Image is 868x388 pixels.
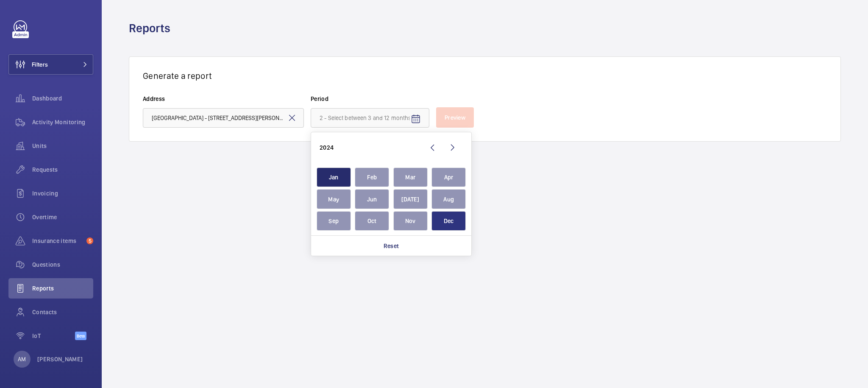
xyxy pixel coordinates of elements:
span: Aug [431,189,466,209]
span: Overtime [32,213,93,221]
h3: Generate a report [143,70,827,81]
button: novembre 2024 [391,210,430,232]
button: mars 2024 [391,166,430,188]
span: Filters [32,60,48,69]
button: octobre 2024 [353,210,392,232]
span: Apr [431,167,466,187]
button: décembre 2024 [430,210,468,232]
button: janvier 2024 [314,166,353,188]
button: septembre 2024 [314,210,353,232]
span: May [317,189,351,209]
p: AM [18,355,26,363]
span: Nov [393,211,428,231]
span: Activity Monitoring [32,118,93,126]
span: Oct [355,211,389,231]
span: 5 [86,237,93,244]
span: IoT [32,332,75,340]
button: Preview [436,107,474,128]
span: Jan [317,167,351,187]
p: Reset [384,242,399,250]
span: Dashboard [32,94,93,103]
span: Reports [32,284,93,293]
span: Dec [431,211,466,231]
input: 1 - Type the relevant address [143,108,304,128]
button: août 2024 [430,188,468,210]
span: Feb [355,167,389,187]
span: Contacts [32,308,93,316]
button: février 2024 [353,166,392,188]
input: 2 - Select between 3 and 12 months [311,108,429,128]
div: 2024 [320,143,334,152]
span: Mar [393,167,428,187]
label: Period [311,95,429,103]
span: Jun [355,189,389,209]
span: Units [32,142,93,150]
button: Filters [8,54,93,75]
span: Invoicing [32,189,93,198]
button: avril 2024 [430,166,468,188]
span: Beta [75,332,86,340]
span: Sep [317,211,351,231]
span: [DATE] [393,189,428,209]
button: juin 2024 [353,188,392,210]
button: mai 2024 [314,188,353,210]
h1: Reports [129,20,175,36]
span: Preview [445,114,465,121]
span: Questions [32,260,93,269]
span: Insurance items [32,237,83,245]
span: Requests [32,165,93,174]
button: juillet 2024 [391,188,430,210]
label: Address [143,95,304,103]
button: Open calendar [406,109,426,129]
p: [PERSON_NAME] [37,355,83,363]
